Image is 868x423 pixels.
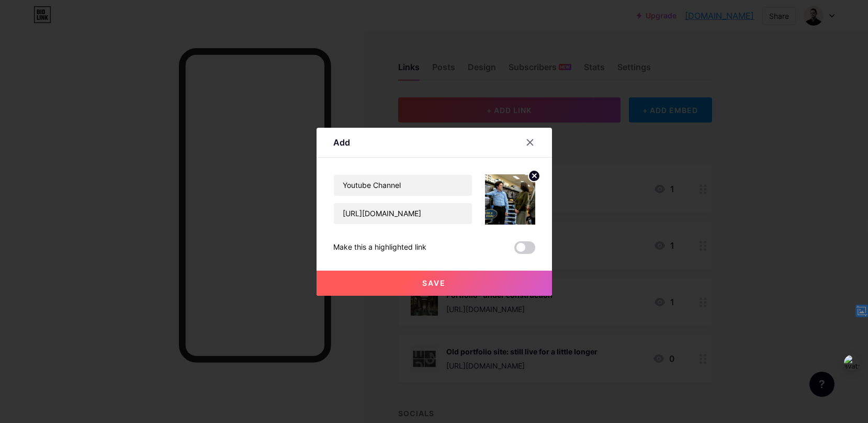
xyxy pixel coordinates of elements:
button: Save [317,271,552,296]
img: link_thumbnail [485,174,535,225]
input: Title [334,175,472,196]
div: Make this a highlighted link [333,241,426,254]
span: Save [422,279,446,287]
div: Add [333,136,350,149]
input: URL [334,203,472,224]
